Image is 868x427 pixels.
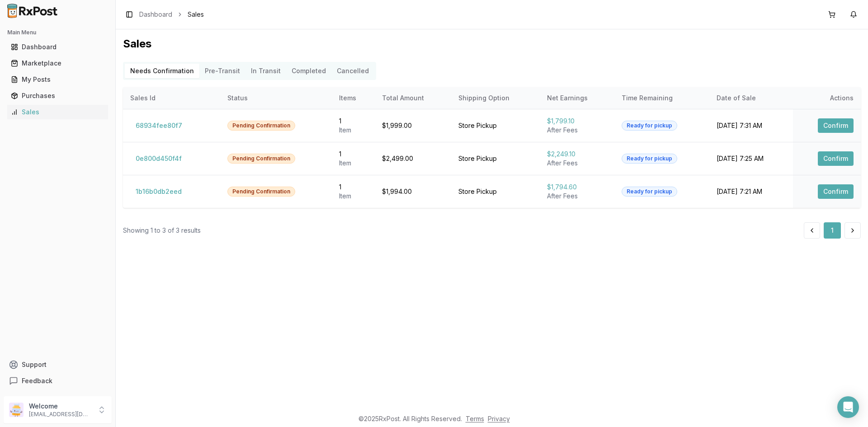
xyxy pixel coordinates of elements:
[818,118,854,133] button: Confirm
[382,121,444,130] div: $1,999.00
[709,87,793,109] th: Date of Sale
[29,402,92,411] p: Welcome
[7,29,108,36] h2: Main Menu
[339,117,368,126] div: 1
[9,403,24,417] img: User avatar
[123,226,201,235] div: Showing 1 to 3 of 3 results
[837,396,859,418] div: Open Intercom Messenger
[451,87,540,109] th: Shipping Option
[4,89,112,103] button: Purchases
[622,154,677,164] div: Ready for pickup
[818,151,854,166] button: Confirm
[4,72,112,87] button: My Posts
[458,121,533,130] div: Store Pickup
[130,151,187,166] button: 0e800d450f4f
[139,10,172,19] a: Dashboard
[547,150,607,159] div: $2,249.10
[11,91,104,100] div: Purchases
[818,184,854,199] button: Confirm
[4,373,112,389] button: Feedback
[227,187,295,197] div: Pending Confirmation
[622,121,677,131] div: Ready for pickup
[11,42,104,52] div: Dashboard
[547,159,607,168] div: After Fees
[188,10,204,19] span: Sales
[547,126,607,135] div: After Fees
[466,415,484,422] a: Terms
[824,222,841,239] button: 1
[123,37,861,51] h1: Sales
[4,40,112,54] button: Dashboard
[220,87,331,109] th: Status
[382,187,444,196] div: $1,994.00
[123,87,220,109] th: Sales Id
[458,187,533,196] div: Store Pickup
[547,192,607,201] div: After Fees
[547,183,607,192] div: $1,794.60
[29,411,92,418] p: [EMAIL_ADDRESS][DOMAIN_NAME]
[488,415,510,422] a: Privacy
[4,357,112,373] button: Support
[4,56,112,70] button: Marketplace
[11,59,104,68] div: Marketplace
[227,154,295,164] div: Pending Confirmation
[339,183,368,192] div: 1
[339,159,368,168] div: Item
[7,71,108,88] a: My Posts
[622,187,677,197] div: Ready for pickup
[382,154,444,163] div: $2,499.00
[22,376,52,385] span: Feedback
[717,154,785,163] div: [DATE] 7:25 AM
[339,126,368,135] div: Item
[332,87,375,109] th: Items
[227,121,295,131] div: Pending Confirmation
[11,108,104,117] div: Sales
[339,192,368,201] div: Item
[4,4,61,18] img: RxPost Logo
[458,154,533,163] div: Store Pickup
[286,64,331,78] button: Completed
[717,187,785,196] div: [DATE] 7:21 AM
[7,104,108,120] a: Sales
[7,55,108,71] a: Marketplace
[717,121,785,130] div: [DATE] 7:31 AM
[375,87,451,109] th: Total Amount
[614,87,709,109] th: Time Remaining
[130,118,188,133] button: 68934fee80f7
[547,117,607,126] div: $1,799.10
[125,64,199,78] button: Needs Confirmation
[339,150,368,159] div: 1
[540,87,614,109] th: Net Earnings
[139,10,204,19] nav: breadcrumb
[331,64,374,78] button: Cancelled
[4,105,112,119] button: Sales
[11,75,104,84] div: My Posts
[245,64,286,78] button: In Transit
[7,39,108,55] a: Dashboard
[130,184,187,199] button: 1b16b0db2eed
[793,87,861,109] th: Actions
[7,88,108,104] a: Purchases
[199,64,245,78] button: Pre-Transit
